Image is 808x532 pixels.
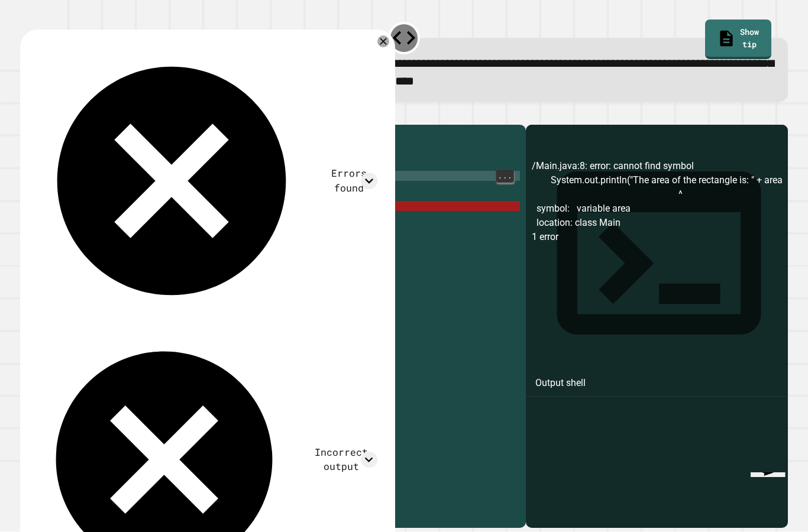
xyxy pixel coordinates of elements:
[532,159,782,528] div: /Main.java:8: error: cannot find symbol System.out.println("The area of the rectangle is: " + are...
[306,445,377,474] div: Incorrect output
[496,170,513,181] span: ...
[321,166,377,195] div: Errors found
[705,20,771,59] a: Show tip
[746,472,799,523] iframe: chat widget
